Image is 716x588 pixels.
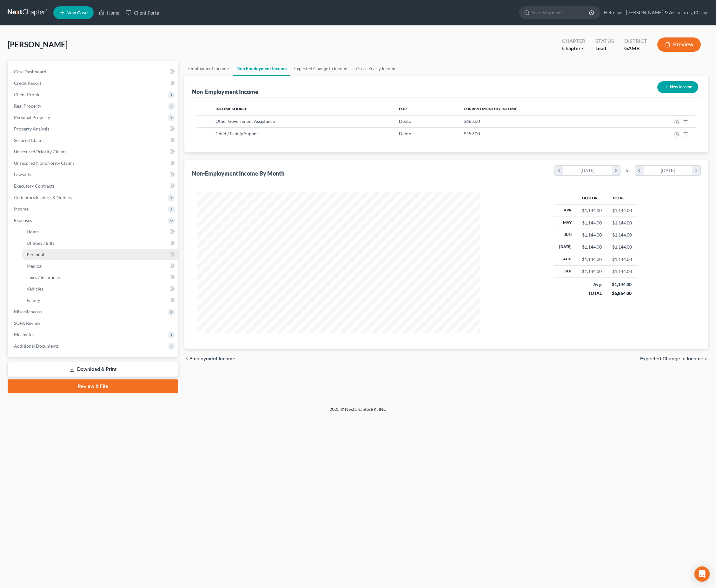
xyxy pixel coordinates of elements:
[96,7,123,18] a: Home
[612,166,620,175] i: chevron_right
[27,263,43,269] span: Medical
[14,320,40,326] span: SOFA Review
[657,37,701,52] button: Preview
[9,317,178,329] a: SOFA Review
[464,106,517,111] span: Current Monthly Income
[8,379,178,393] a: Review & File
[22,260,178,272] a: Medical
[22,272,178,283] a: Taxes / Insurance
[14,115,50,120] span: Personal Property
[27,229,39,234] span: Home
[582,220,602,226] div: $1,144.00
[582,244,602,250] div: $1,144.00
[14,172,31,177] span: Lawsuits
[14,69,46,74] span: Case Dashboard
[582,290,602,297] div: TOTAL
[607,204,637,217] td: $1,144.00
[14,217,32,223] span: Expenses
[554,204,577,217] th: Apr
[22,226,178,237] a: Home
[582,256,602,263] div: $1,144.00
[657,81,698,93] button: New Income
[554,253,577,265] th: Aug
[9,135,178,146] a: Secured Claims
[582,268,602,275] div: $1,144.00
[14,126,49,131] span: Property Analysis
[607,229,637,241] td: $1,144.00
[177,406,539,418] div: 2025 © NextChapterBK, INC
[640,356,708,361] button: Expected Change in Income chevron_right
[14,80,41,86] span: Credit Report
[215,118,275,124] span: Other Government Assistance
[692,166,700,175] i: chevron_right
[14,206,29,211] span: Income
[9,123,178,135] a: Property Analysis
[595,37,614,45] div: Status
[66,10,88,15] span: New Case
[554,229,577,241] th: Jun
[215,131,260,136] span: Child / Family Support
[233,61,290,76] a: Non Employment Income
[215,106,247,111] span: Income Source
[562,45,585,52] div: Chapter
[14,137,44,143] span: Secured Claims
[14,149,66,154] span: Unsecured Priority Claims
[635,166,644,175] i: chevron_left
[532,7,590,18] input: Search by name...
[464,118,480,124] span: $685.00
[644,166,692,175] div: [DATE]
[703,356,708,361] i: chevron_right
[640,356,703,361] span: Expected Change in Income
[184,356,189,361] i: chevron_left
[192,88,258,96] div: Non-Employment Income
[554,241,577,253] th: [DATE]
[14,103,41,109] span: Real Property
[555,166,563,175] i: chevron_left
[27,252,44,257] span: Personal
[582,207,602,214] div: $1,144.00
[399,118,413,124] span: Debtor
[8,40,68,49] span: [PERSON_NAME]
[22,249,178,260] a: Personal
[22,237,178,249] a: Utilities / Bills
[562,37,585,45] div: Chapter
[9,66,178,77] a: Case Dashboard
[595,45,614,52] div: Lead
[27,297,40,303] span: Family
[607,192,637,204] th: Total
[626,167,630,174] span: to
[14,92,40,97] span: Client Profile
[14,343,59,349] span: Additional Documents
[8,362,178,377] a: Download & Print
[9,180,178,192] a: Executory Contracts
[9,77,178,89] a: Credit Report
[27,286,43,291] span: Vehicles
[14,160,75,166] span: Unsecured Nonpriority Claims
[9,169,178,180] a: Lawsuits
[582,232,602,238] div: $1,144.00
[601,7,622,18] a: Help
[27,240,54,246] span: Utilities / Bills
[624,45,647,52] div: GAMB
[14,183,55,189] span: Executory Contracts
[192,170,284,177] div: Non-Employment Income By Month
[607,253,637,265] td: $1,144.00
[22,283,178,295] a: Vehicles
[399,106,407,111] span: For
[581,45,584,51] span: 7
[624,37,647,45] div: District
[352,61,400,76] a: Gross Yearly Income
[694,566,710,582] div: Open Intercom Messenger
[612,281,632,288] div: $1,144.00
[464,131,480,136] span: $459.00
[607,241,637,253] td: $1,144.00
[14,195,72,200] span: Codebtors Insiders & Notices
[612,290,632,297] div: $6,864.00
[14,332,36,337] span: Means Test
[554,217,577,229] th: May
[189,356,235,361] span: Employment Income
[123,7,164,18] a: Client Portal
[14,309,42,314] span: Miscellaneous
[623,7,708,18] a: [PERSON_NAME] & Associates, PC
[607,265,637,277] td: $1,144.00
